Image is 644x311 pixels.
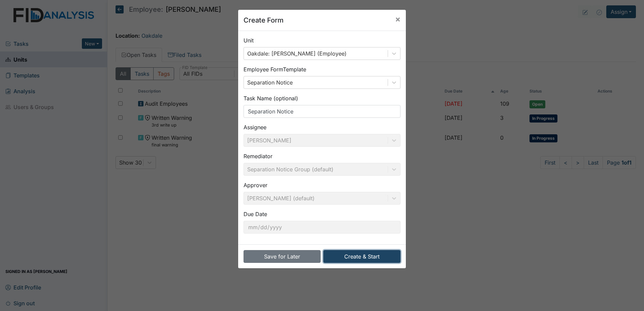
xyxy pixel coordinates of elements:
h5: Create Form [244,15,284,25]
label: Remediator [244,152,272,160]
label: Employee Form Template [244,65,306,73]
div: Separation Notice [247,78,293,87]
label: Task Name (optional) [244,94,298,102]
div: Oakdale: [PERSON_NAME] (Employee) [247,49,347,58]
button: Save for Later [244,250,321,263]
button: Close [390,10,406,29]
label: Approver [244,181,267,189]
label: Unit [244,36,254,44]
label: Assignee [244,123,266,131]
button: Create & Start [323,250,400,263]
label: Due Date [244,210,267,218]
span: × [395,14,400,24]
